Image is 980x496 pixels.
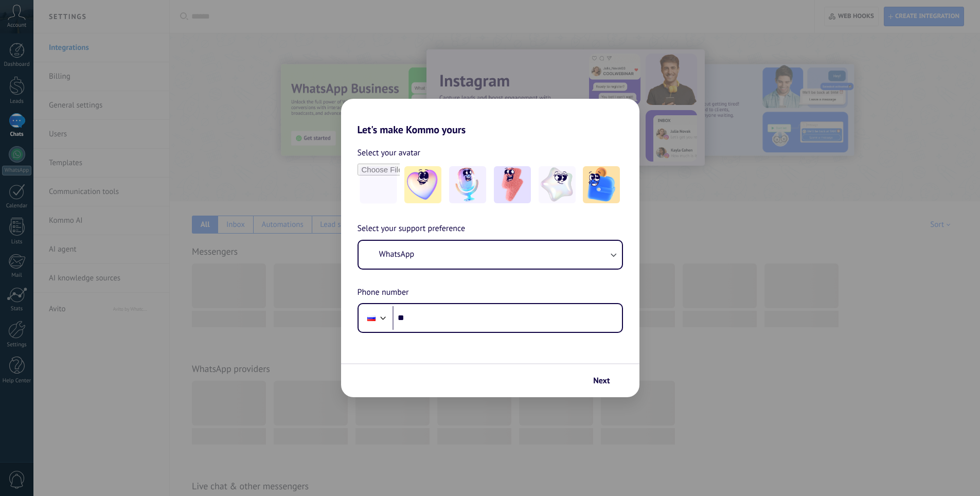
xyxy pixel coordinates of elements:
div: Russia: + 7 [362,307,381,329]
span: WhatsApp [379,249,415,259]
h2: Let's make Kommo yours [341,99,639,136]
img: -2.jpeg [449,166,486,203]
span: Phone number [358,286,409,299]
span: Select your avatar [358,146,421,160]
span: Next [593,377,610,384]
button: Next [589,372,623,389]
img: -4.jpeg [539,166,576,203]
img: -1.jpeg [404,166,441,203]
img: -5.jpeg [583,166,620,203]
span: Select your support preference [358,222,466,236]
img: -3.jpeg [494,166,531,203]
button: WhatsApp [359,241,622,269]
